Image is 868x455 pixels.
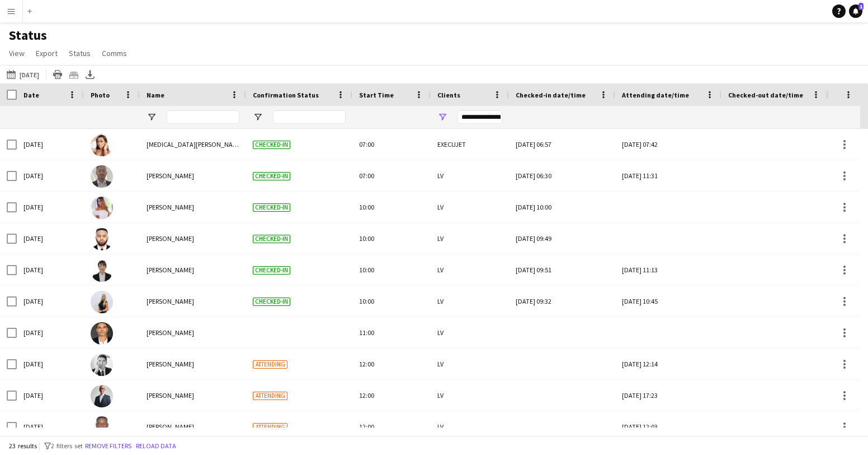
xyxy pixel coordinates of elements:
[134,440,178,452] button: Reload data
[4,68,41,81] button: [DATE]
[147,171,194,180] span: [PERSON_NAME]
[437,91,460,99] span: Clients
[352,223,431,254] div: 10:00
[849,4,862,18] a: 1
[622,91,689,99] span: Attending date/time
[253,235,290,243] span: Checked-in
[431,380,509,411] div: LV
[4,46,29,61] a: View
[516,192,608,222] div: [DATE] 10:00
[147,140,243,148] span: [MEDICAL_DATA][PERSON_NAME]
[17,349,84,379] div: [DATE]
[273,110,346,124] input: Confirmation Status Filter Input
[102,48,127,58] span: Comms
[147,360,194,368] span: [PERSON_NAME]
[64,46,95,61] a: Status
[83,68,97,81] app-action-btn: Export XLSX
[622,129,715,160] div: [DATE] 07:42
[622,254,715,285] div: [DATE] 11:13
[253,141,290,149] span: Checked-in
[352,317,431,348] div: 11:00
[91,291,113,313] img: Natalie Chernenko
[622,349,715,379] div: [DATE] 12:14
[431,254,509,285] div: LV
[352,160,431,191] div: 07:00
[23,91,39,99] span: Date
[253,266,290,275] span: Checked-in
[516,129,608,160] div: [DATE] 06:57
[352,286,431,317] div: 10:00
[51,68,64,81] app-action-btn: Print
[91,228,113,250] img: Jairo Mwanza
[91,165,113,188] img: Ahmed Amer
[431,349,509,379] div: LV
[91,259,113,282] img: Kateryna Varava
[622,160,715,191] div: [DATE] 11:31
[431,192,509,222] div: LV
[516,286,608,317] div: [DATE] 09:32
[622,286,715,317] div: [DATE] 10:45
[359,91,394,99] span: Start Time
[147,391,194,400] span: [PERSON_NAME]
[516,91,586,99] span: Checked-in date/time
[91,385,113,407] img: OSAMA BURR
[167,110,239,124] input: Name Filter Input
[17,192,84,222] div: [DATE]
[147,266,194,274] span: [PERSON_NAME]
[253,172,290,180] span: Checked-in
[17,160,84,191] div: [DATE]
[622,411,715,442] div: [DATE] 12:03
[431,286,509,317] div: LV
[147,297,194,305] span: [PERSON_NAME]
[147,203,194,211] span: [PERSON_NAME]
[352,129,431,160] div: 07:00
[147,91,164,99] span: Name
[97,46,131,61] a: Comms
[83,440,134,452] button: Remove filters
[69,48,91,58] span: Status
[253,91,319,99] span: Confirmation Status
[147,112,157,122] button: Open Filter Menu
[858,3,864,10] span: 1
[17,254,84,285] div: [DATE]
[17,317,84,348] div: [DATE]
[352,380,431,411] div: 12:00
[253,298,290,306] span: Checked-in
[253,360,287,369] span: Attending
[147,422,194,431] span: [PERSON_NAME]
[91,134,113,156] img: Yasmin El Rahi
[31,46,62,61] a: Export
[9,48,25,58] span: View
[437,112,447,122] button: Open Filter Menu
[91,354,113,376] img: Danaker Kenenbaev
[253,423,287,431] span: Attending
[253,203,290,212] span: Checked-in
[17,286,84,317] div: [DATE]
[516,223,608,254] div: [DATE] 09:49
[67,68,81,81] app-action-btn: Crew files as ZIP
[431,317,509,348] div: LV
[516,254,608,285] div: [DATE] 09:51
[728,91,803,99] span: Checked-out date/time
[17,129,84,160] div: [DATE]
[51,442,83,450] span: 2 filters set
[431,129,509,160] div: EXECUJET
[352,254,431,285] div: 10:00
[17,380,84,411] div: [DATE]
[91,322,113,345] img: Fadi Makki
[17,223,84,254] div: [DATE]
[253,112,263,122] button: Open Filter Menu
[516,160,608,191] div: [DATE] 06:30
[352,349,431,379] div: 12:00
[17,411,84,442] div: [DATE]
[431,223,509,254] div: LV
[147,328,194,337] span: [PERSON_NAME]
[36,48,58,58] span: Export
[91,91,110,99] span: Photo
[431,411,509,442] div: LV
[147,234,194,243] span: [PERSON_NAME]
[352,411,431,442] div: 12:00
[352,192,431,222] div: 10:00
[622,380,715,411] div: [DATE] 17:23
[431,160,509,191] div: LV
